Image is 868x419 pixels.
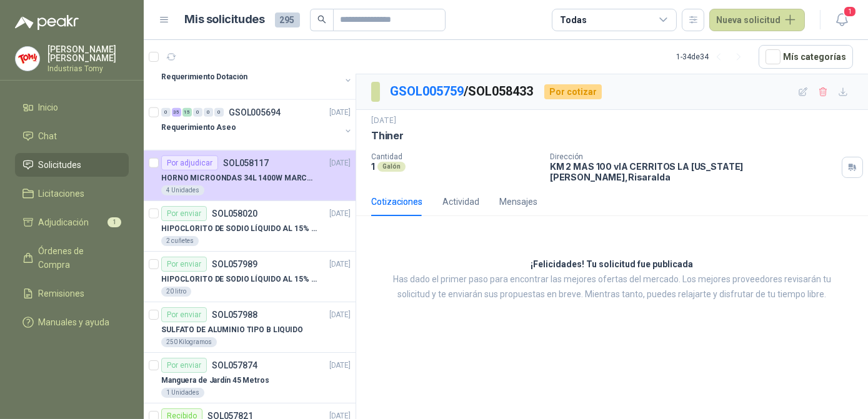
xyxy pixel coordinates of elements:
a: Por enviarSOL057874[DATE] Manguera de Jardín 45 Metros1 Unidades [144,353,356,403]
p: SOL057874 [212,361,257,370]
p: SOL058020 [212,209,257,218]
div: Por enviar [161,257,207,272]
a: Licitaciones [15,182,129,205]
span: Remisiones [39,287,85,300]
span: Licitaciones [39,187,85,200]
div: 20 litro [161,287,191,297]
div: 1 Unidades [161,388,204,398]
div: 0 [193,108,202,117]
span: search [317,15,326,24]
a: Órdenes de Compra [15,239,129,277]
div: 0 [161,108,171,117]
a: Remisiones [15,282,129,305]
p: [DATE] [329,360,351,372]
p: Requerimiento Aseo [161,122,236,134]
span: Adjudicación [39,215,89,229]
a: Por enviarSOL057989[DATE] HIPOCLORITO DE SODIO LÍQUIDO AL 15% CONT NETO 20L20 litro [144,252,356,302]
p: SOL057988 [212,310,257,319]
div: 0 [204,108,213,117]
p: [DATE] [329,309,351,321]
p: / SOL058433 [390,82,534,101]
div: Por adjudicar [161,155,218,170]
span: 295 [275,12,300,27]
p: SULFATO DE ALUMINIO TIPO B LIQUIDO [161,324,303,336]
button: Mís categorías [759,45,853,69]
span: Solicitudes [39,158,82,172]
div: Galón [377,162,406,172]
div: Mensajes [499,195,537,209]
p: [DATE] [329,259,351,270]
p: HIPOCLORITO DE SODIO LÍQUIDO AL 15% CONT NETO 20L [161,223,317,235]
h1: Mis solicitudes [185,11,265,29]
a: Por enviarSOL057988[DATE] SULFATO DE ALUMINIO TIPO B LIQUIDO250 Kilogramos [144,302,356,353]
div: 1 - 34 de 34 [676,47,749,67]
div: 15 [182,108,192,117]
img: Company Logo [16,47,39,71]
a: 0 4 6 0 0 0 GSOL005700[DATE] Requerimiento Dotación [161,54,353,94]
span: 1 [107,217,121,227]
a: Solicitudes [15,153,129,177]
span: Órdenes de Compra [39,244,117,272]
p: HIPOCLORITO DE SODIO LÍQUIDO AL 15% CONT NETO 20L [161,274,317,285]
div: Actividad [442,195,479,209]
div: 4 Unidades [161,185,204,195]
span: Chat [39,129,57,143]
p: Cantidad [371,152,540,161]
h3: ¡Felicidades! Tu solicitud fue publicada [531,257,694,272]
p: Dirección [550,152,837,161]
div: Cotizaciones [371,195,422,209]
a: GSOL005759 [390,84,464,99]
p: SOL057989 [212,260,257,269]
div: 35 [172,108,181,117]
div: Por enviar [161,206,207,221]
a: Por enviarSOL058020[DATE] HIPOCLORITO DE SODIO LÍQUIDO AL 15% CONT NETO 20L2 cuñetes [144,201,356,252]
div: Por enviar [161,307,207,322]
p: 1 [371,161,375,172]
div: 2 cuñetes [161,236,199,246]
div: 0 [214,108,224,117]
div: 250 Kilogramos [161,337,217,347]
div: Todas [560,13,586,27]
span: Inicio [39,101,59,114]
div: Por cotizar [544,84,602,99]
a: Inicio [15,96,129,119]
div: Por enviar [161,358,207,373]
img: Logo peakr [15,15,79,30]
a: Manuales y ayuda [15,310,129,334]
p: [DATE] [329,107,351,119]
p: [DATE] [329,157,351,169]
p: HORNO MICROONDAS 34L 1400W MARCA TORNADO. [161,172,317,184]
a: 0 35 15 0 0 0 GSOL005694[DATE] Requerimiento Aseo [161,105,353,145]
p: Manguera de Jardín 45 Metros [161,375,269,387]
p: Requerimiento Dotación [161,71,247,83]
a: Adjudicación1 [15,210,129,234]
a: Chat [15,124,129,148]
button: 1 [831,9,853,31]
p: SOL058117 [223,159,269,167]
p: Has dado el primer paso para encontrar las mejores ofertas del mercado. Los mejores proveedores r... [387,272,837,302]
a: Por adjudicarSOL058117[DATE] HORNO MICROONDAS 34L 1400W MARCA TORNADO.4 Unidades [144,150,356,201]
p: [DATE] [371,115,396,127]
p: GSOL005694 [229,108,281,117]
p: [PERSON_NAME] [PERSON_NAME] [47,45,129,62]
p: Industrias Tomy [47,65,129,72]
span: 1 [843,6,857,17]
p: KM 2 MAS 100 vIA CERRITOS LA [US_STATE] [PERSON_NAME] , Risaralda [550,161,837,182]
span: Manuales y ayuda [39,315,110,329]
p: Thiner [371,129,404,142]
button: Nueva solicitud [709,9,805,31]
p: [DATE] [329,208,351,220]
